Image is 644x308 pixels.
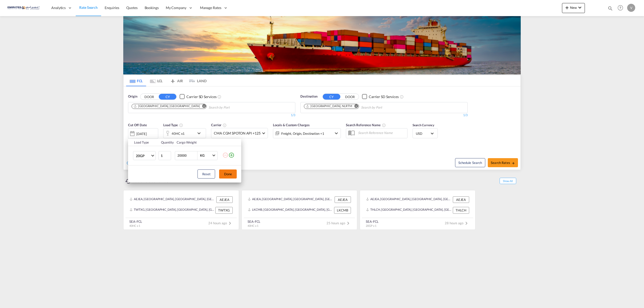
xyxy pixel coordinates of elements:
[228,152,234,158] md-icon: icon-plus-circle-outline
[219,169,237,179] button: Done
[177,140,219,145] div: Cargo Weight
[177,151,197,160] input: Enter Weight
[158,139,174,146] th: Quantity
[200,153,205,157] div: KG
[222,152,228,158] md-icon: icon-minus-circle-outline
[133,151,156,160] md-select: Choose: 20GP
[128,139,158,146] th: Load Type
[197,169,215,179] button: Reset
[136,153,150,158] span: 20GP
[158,151,171,160] input: Qty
